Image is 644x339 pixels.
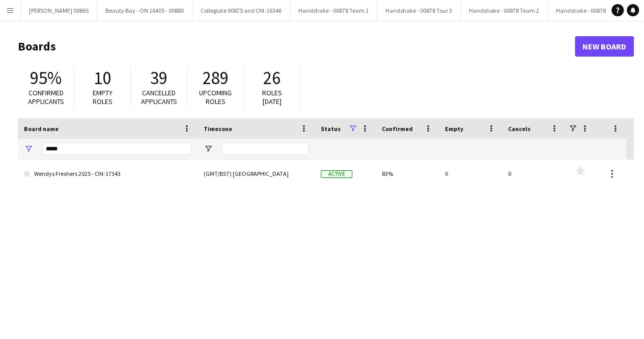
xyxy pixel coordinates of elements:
[94,67,111,89] span: 10
[30,67,62,89] span: 95%
[445,125,463,133] span: Empty
[321,125,341,133] span: Status
[204,144,213,153] button: Open Filter Menu
[204,125,232,133] span: Timezone
[199,88,232,106] span: Upcoming roles
[24,125,59,133] span: Board name
[93,88,113,106] span: Empty roles
[198,160,315,188] div: (GMT/BST) [GEOGRAPHIC_DATA]
[439,160,502,188] div: 0
[377,1,461,20] button: Handshake - 00878 Tour 3
[263,67,281,89] span: 26
[97,1,192,20] button: Beauty Bay - ON 16405 - 00880
[290,1,377,20] button: Handshake - 00878 Team 1
[575,36,634,57] a: New Board
[548,1,635,20] button: Handshake - 00878 Team 4
[28,88,64,106] span: Confirmed applicants
[21,1,97,20] button: [PERSON_NAME] 00865
[222,143,309,155] input: Timezone Filter Input
[502,160,565,188] div: 0
[203,67,229,89] span: 289
[192,1,290,20] button: Collegiate 00875 and ON-16346
[42,143,191,155] input: Board name Filter Input
[321,170,352,178] span: Active
[141,88,177,106] span: Cancelled applicants
[24,144,33,153] button: Open Filter Menu
[376,160,439,188] div: 83%
[150,67,167,89] span: 39
[382,125,413,133] span: Confirmed
[508,125,530,133] span: Cancels
[461,1,548,20] button: Handshake - 00878 Team 2
[18,39,575,54] h1: Boards
[262,88,282,106] span: Roles [DATE]
[24,160,191,188] a: Wendys Freshers 2025 - ON-17343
